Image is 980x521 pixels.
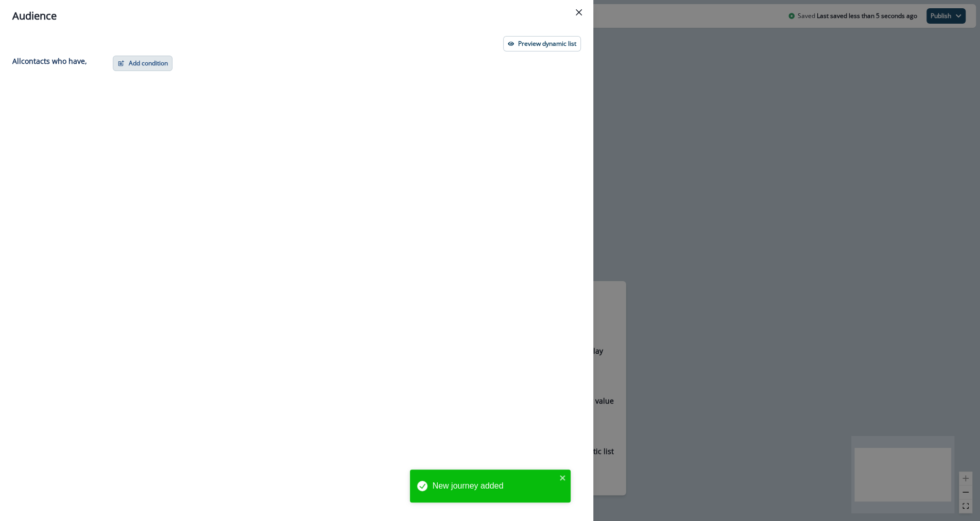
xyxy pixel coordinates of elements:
button: Close [571,4,587,21]
button: Add condition [113,56,173,71]
div: New journey added [433,480,556,492]
button: Preview dynamic list [503,36,581,51]
p: Preview dynamic list [518,40,576,47]
div: Audience [12,8,581,24]
button: close [559,474,566,482]
p: All contact s who have, [12,56,87,66]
